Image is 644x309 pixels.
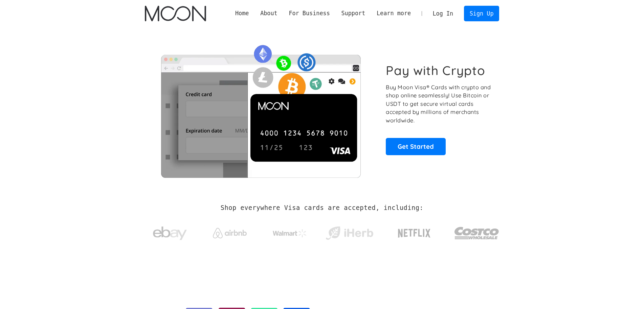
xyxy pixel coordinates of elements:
a: iHerb [324,218,375,245]
div: About [260,9,277,18]
a: ebay [145,216,195,247]
a: Log In [427,6,459,21]
img: Moon Logo [145,6,206,21]
a: Get Started [386,138,446,155]
h1: Pay with Crypto [386,63,485,78]
img: iHerb [324,224,375,242]
p: Buy Moon Visa® Cards with crypto and shop online seamlessly! Use Bitcoin or USDT to get secure vi... [386,83,492,125]
img: Costco [454,220,499,246]
img: ebay [153,223,187,244]
a: Home [229,9,254,18]
h2: Shop everywhere Visa cards are accepted, including: [221,204,423,212]
a: Airbnb [204,221,255,242]
img: Airbnb [213,228,247,238]
a: Costco [454,214,499,249]
img: Netflix [397,225,431,242]
img: Walmart [273,229,307,237]
a: Sign Up [464,6,499,21]
img: Moon Cards let you spend your crypto anywhere Visa is accepted. [145,40,377,177]
div: Support [341,9,365,18]
a: Netflix [384,218,445,245]
a: Walmart [264,222,315,241]
div: For Business [289,9,330,18]
div: Learn more [377,9,411,18]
